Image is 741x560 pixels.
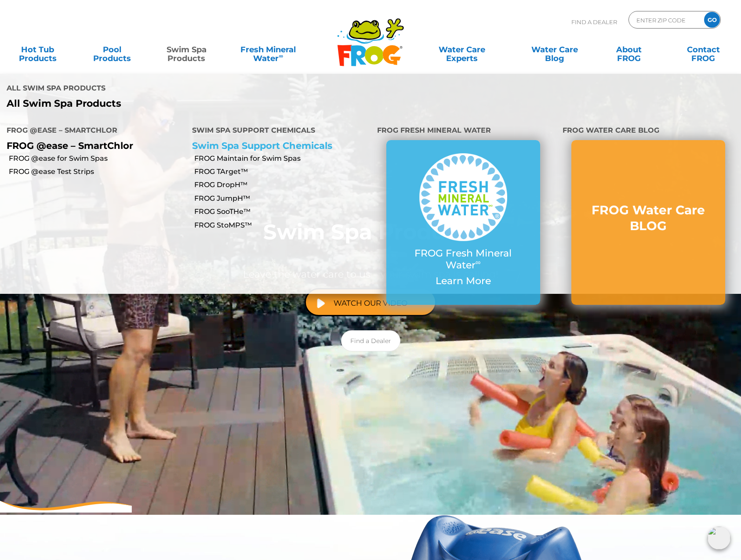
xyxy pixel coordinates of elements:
[192,140,332,151] a: Swim Spa Support Chemicals
[9,167,185,177] a: FROG @ease Test Strips
[589,202,708,243] a: FROG Water Care BLOG
[305,288,436,316] a: Watch Our Video
[7,80,364,98] h4: All Swim Spa Products
[415,41,509,58] a: Water CareExperts
[83,41,141,58] a: PoolProducts
[7,98,364,109] a: All Swim Spa Products
[563,123,735,140] h4: FROG Water Care BLOG
[404,153,523,291] a: FROG Fresh Mineral Water∞ Learn More
[476,258,481,267] sup: ∞
[600,41,658,58] a: AboutFROG
[194,167,371,177] a: FROG TArget™
[7,140,179,151] p: FROG @ease – SmartChlor
[526,41,584,58] a: Water CareBlog
[194,154,371,163] a: FROG Maintain for Swim Spas
[708,527,730,549] img: openIcon
[194,194,371,203] a: FROG JumpH™
[404,248,523,271] p: FROG Fresh Mineral Water
[571,11,617,33] p: Find A Dealer
[674,41,732,58] a: ContactFROG
[589,202,708,234] h3: FROG Water Care BLOG
[192,123,364,140] h4: Swim Spa Support Chemicals
[704,12,720,28] input: GO
[341,330,400,351] a: Find a Dealer
[7,123,179,140] h4: FROG @ease – SmartChlor
[158,41,216,58] a: Swim SpaProducts
[279,52,283,59] sup: ∞
[636,14,695,26] input: Zip Code Form
[377,123,549,140] h4: FROG Fresh Mineral Water
[404,275,523,287] p: Learn More
[194,207,371,217] a: FROG SooTHe™
[232,41,305,58] a: Fresh MineralWater∞
[194,180,371,190] a: FROG DropH™
[194,220,371,230] a: FROG StoMPS™
[9,41,67,58] a: Hot TubProducts
[9,154,185,163] a: FROG @ease for Swim Spas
